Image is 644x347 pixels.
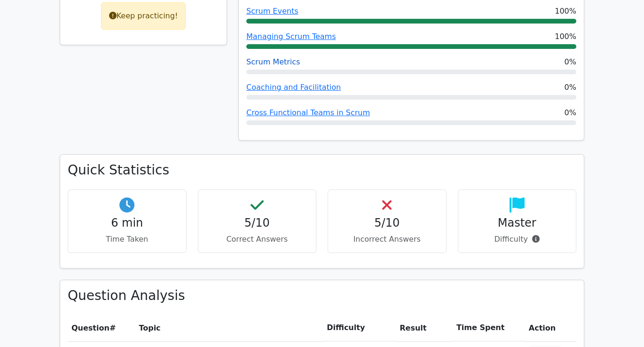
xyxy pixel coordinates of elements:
h4: 5/10 [206,216,309,230]
a: Coaching and Facilitation [246,83,341,92]
h4: 5/10 [336,216,439,230]
span: 0% [565,56,576,68]
th: # [68,315,135,341]
h4: Master [466,216,569,230]
div: Keep practicing! [101,2,186,30]
span: Question [71,323,110,332]
span: 100% [555,31,576,42]
h4: 6 min [76,216,179,230]
p: Correct Answers [206,234,309,245]
span: 100% [555,6,576,17]
p: Time Taken [76,234,179,245]
a: Managing Scrum Teams [246,32,336,41]
h3: Question Analysis [68,288,576,304]
th: Time Spent [453,315,525,341]
a: Cross Functional Teams in Scrum [246,108,370,117]
th: Result [396,315,453,341]
span: 0% [565,82,576,93]
p: Incorrect Answers [336,234,439,245]
h3: Quick Statistics [68,162,576,178]
th: Difficulty [323,315,396,341]
a: Scrum Events [246,7,298,16]
span: 0% [565,107,576,118]
p: Difficulty [466,234,569,245]
th: Action [525,315,576,341]
a: Scrum Metrics [246,57,300,66]
th: Topic [135,315,323,341]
